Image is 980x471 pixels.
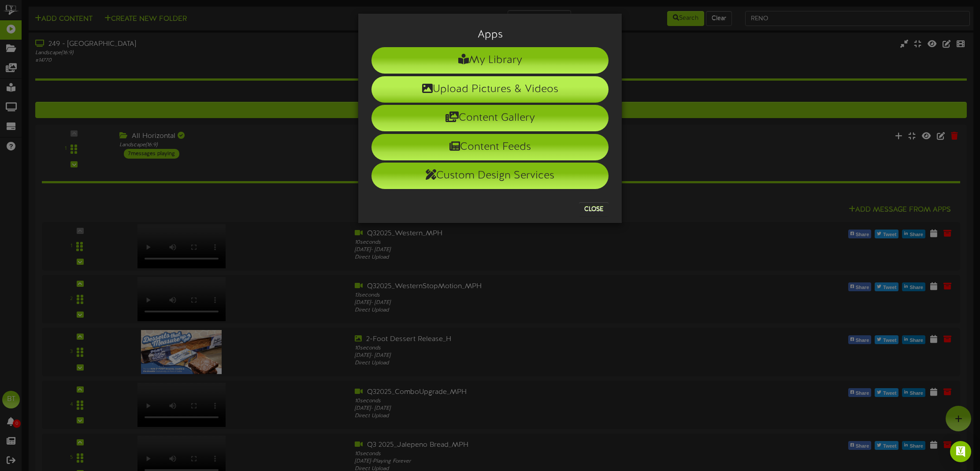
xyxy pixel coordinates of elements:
[371,134,609,160] li: Content Feeds
[371,76,609,103] li: Upload Pictures & Videos
[950,441,971,462] div: Open Intercom Messenger
[371,47,609,74] li: My Library
[371,29,609,41] h3: Apps
[371,105,609,131] li: Content Gallery
[371,163,609,189] li: Custom Design Services
[579,202,609,216] button: Close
